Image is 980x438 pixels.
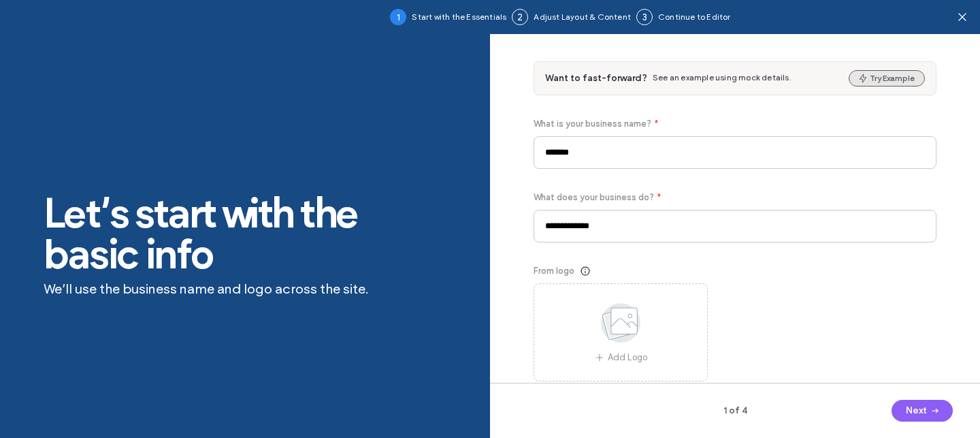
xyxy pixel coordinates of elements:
span: What does your business do? [534,191,654,204]
span: What is your business name? [534,117,651,131]
span: Continue to Editor [658,11,731,23]
button: Try Example [849,70,925,87]
button: Next [892,400,953,422]
span: Add Logo [608,351,648,364]
span: Start with the Essentials [412,11,506,23]
span: Want to fast-forward? [545,72,647,85]
div: 1 [390,9,406,25]
div: 2 [512,9,528,25]
span: We’ll use the business name and logo across the site. [44,280,446,298]
span: Let’s start with the basic info [44,193,446,275]
span: 1 of 4 [670,404,800,418]
span: See an example using mock details. [653,72,791,82]
div: 3 [636,9,653,25]
span: From logo [534,264,574,278]
span: Adjust Layout & Content [534,11,631,23]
